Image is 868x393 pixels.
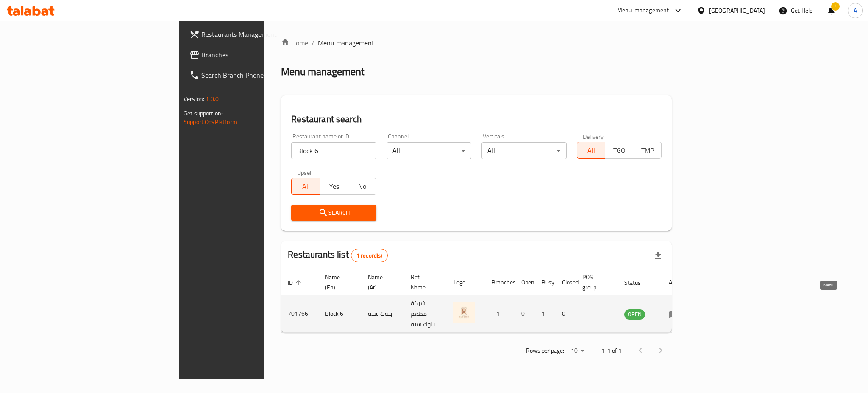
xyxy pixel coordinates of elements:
th: Closed [555,269,576,295]
td: بلوك سته [361,295,404,333]
button: Yes [320,178,348,195]
span: Branches [201,50,317,60]
span: ID [288,278,304,288]
span: All [295,180,316,193]
span: Ref. Name [411,272,437,292]
div: [GEOGRAPHIC_DATA] [709,6,765,15]
nav: breadcrumb [281,38,672,48]
span: Status [624,278,652,288]
span: Yes [323,180,345,193]
span: Name (Ar) [368,272,394,292]
table: enhanced table [281,269,691,333]
label: Upsell [297,169,313,175]
button: No [348,178,376,195]
td: 1 [535,295,555,333]
td: 1 [485,295,515,333]
span: TMP [637,144,658,157]
span: Version: [184,93,204,104]
span: Menu management [318,38,374,48]
span: Name (En) [325,272,351,292]
span: A [854,6,857,15]
label: Delivery [583,133,604,139]
a: Restaurants Management [183,24,324,45]
span: Get support on: [184,108,223,119]
button: Search [291,205,376,221]
h2: Restaurant search [291,113,662,126]
p: 1-1 of 1 [601,345,622,356]
div: All [387,142,471,159]
span: POS group [582,272,607,292]
div: All [481,142,566,159]
div: Menu-management [617,6,669,16]
button: TMP [633,142,661,159]
span: 1 record(s) [351,252,387,260]
td: Block 6 [318,295,361,333]
span: TGO [609,144,630,157]
td: 0 [515,295,535,333]
a: Support.OpsPlatform [184,116,237,127]
button: TGO [605,142,633,159]
th: Open [515,269,535,295]
span: Search [298,208,369,218]
div: Total records count [351,249,388,262]
button: All [577,142,605,159]
h2: Restaurants list [288,248,387,262]
span: All [581,144,602,157]
th: Logo [447,269,485,295]
span: Search Branch Phone [201,70,317,80]
span: OPEN [624,309,645,319]
a: Branches [183,45,324,65]
span: Restaurants Management [201,29,317,39]
div: Export file [648,245,668,266]
span: No [351,180,373,193]
a: Search Branch Phone [183,65,324,85]
button: All [291,178,320,195]
th: Branches [485,269,515,295]
div: Rows per page: [568,345,588,357]
td: 0 [555,295,576,333]
td: شركة مطعم بلوك سته [404,295,447,333]
img: Block 6 [453,302,475,323]
th: Action [662,269,691,295]
th: Busy [535,269,555,295]
p: Rows per page: [526,345,564,356]
span: 1.0.0 [206,93,219,104]
input: Search for restaurant name or ID.. [291,142,376,159]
